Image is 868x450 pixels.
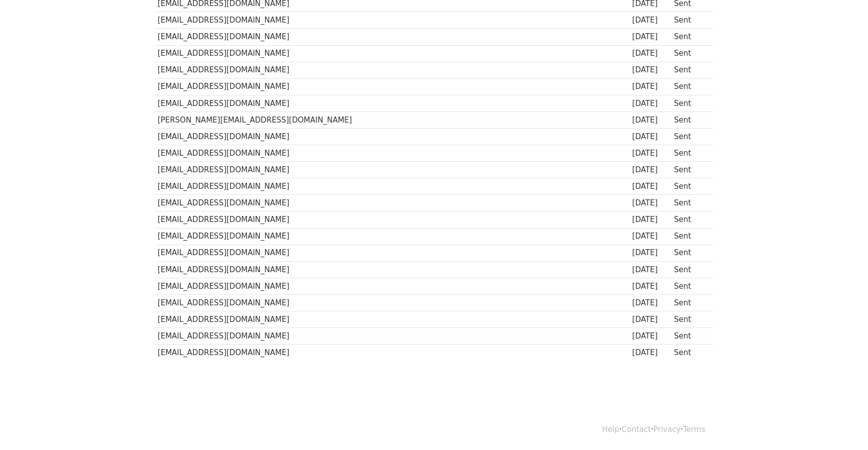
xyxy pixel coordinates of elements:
td: Sent [672,278,707,294]
div: [DATE] [632,314,670,325]
td: [EMAIL_ADDRESS][DOMAIN_NAME] [155,12,376,29]
td: Sent [672,245,707,261]
td: Sent [672,128,707,145]
td: Sent [672,195,707,211]
td: [EMAIL_ADDRESS][DOMAIN_NAME] [155,178,376,195]
a: Privacy [654,425,681,434]
a: Terms [683,425,705,434]
div: [DATE] [632,297,670,309]
td: Sent [672,345,707,361]
td: [EMAIL_ADDRESS][DOMAIN_NAME] [155,328,376,345]
div: [DATE] [632,148,670,159]
div: [DATE] [632,264,670,276]
div: [DATE] [632,15,670,26]
td: [EMAIL_ADDRESS][DOMAIN_NAME] [155,195,376,211]
div: [DATE] [632,231,670,242]
td: [EMAIL_ADDRESS][DOMAIN_NAME] [155,228,376,245]
div: [DATE] [632,64,670,76]
a: Help [602,425,619,434]
td: [EMAIL_ADDRESS][DOMAIN_NAME] [155,211,376,228]
div: [DATE] [632,131,670,143]
div: [DATE] [632,48,670,59]
td: Sent [672,62,707,78]
div: [DATE] [632,281,670,292]
td: Sent [672,294,707,311]
td: [EMAIL_ADDRESS][DOMAIN_NAME] [155,62,376,78]
div: [DATE] [632,181,670,192]
td: [EMAIL_ADDRESS][DOMAIN_NAME] [155,145,376,162]
td: [EMAIL_ADDRESS][DOMAIN_NAME] [155,128,376,145]
div: [DATE] [632,98,670,109]
td: Sent [672,162,707,178]
td: Sent [672,95,707,111]
td: Sent [672,145,707,162]
td: Sent [672,111,707,128]
td: [EMAIL_ADDRESS][DOMAIN_NAME] [155,278,376,294]
td: Sent [672,29,707,45]
td: Sent [672,12,707,29]
td: [EMAIL_ADDRESS][DOMAIN_NAME] [155,45,376,62]
div: [DATE] [632,330,670,342]
td: [PERSON_NAME][EMAIL_ADDRESS][DOMAIN_NAME] [155,111,376,128]
td: Sent [672,328,707,345]
div: [DATE] [632,214,670,226]
td: Sent [672,228,707,245]
td: [EMAIL_ADDRESS][DOMAIN_NAME] [155,345,376,361]
td: [EMAIL_ADDRESS][DOMAIN_NAME] [155,162,376,178]
td: Sent [672,178,707,195]
div: [DATE] [632,247,670,259]
div: [DATE] [632,31,670,43]
td: Sent [672,311,707,328]
div: [DATE] [632,164,670,176]
td: Sent [672,78,707,95]
td: [EMAIL_ADDRESS][DOMAIN_NAME] [155,311,376,328]
div: [DATE] [632,347,670,359]
td: [EMAIL_ADDRESS][DOMAIN_NAME] [155,78,376,95]
td: Sent [672,45,707,62]
div: [DATE] [632,81,670,92]
td: [EMAIL_ADDRESS][DOMAIN_NAME] [155,245,376,261]
iframe: Chat Widget [818,402,868,450]
td: [EMAIL_ADDRESS][DOMAIN_NAME] [155,294,376,311]
a: Contact [622,425,651,434]
td: Sent [672,211,707,228]
div: [DATE] [632,115,670,126]
td: [EMAIL_ADDRESS][DOMAIN_NAME] [155,29,376,45]
td: [EMAIL_ADDRESS][DOMAIN_NAME] [155,261,376,278]
div: [DATE] [632,197,670,209]
td: [EMAIL_ADDRESS][DOMAIN_NAME] [155,95,376,111]
td: Sent [672,261,707,278]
